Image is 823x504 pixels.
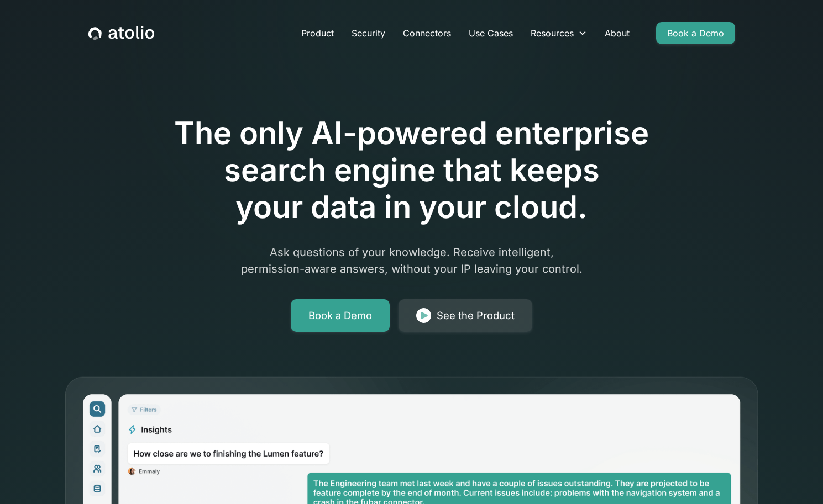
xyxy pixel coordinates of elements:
a: Use Cases [460,22,522,44]
div: Resources [522,22,596,44]
a: home [88,26,154,40]
a: Product [292,22,343,44]
div: See the Product [437,308,515,323]
a: About [596,22,638,44]
a: Connectors [394,22,460,44]
a: Book a Demo [291,299,390,332]
div: Resources [531,26,574,40]
a: Security [343,22,394,44]
p: Ask questions of your knowledge. Receive intelligent, permission-aware answers, without your IP l... [200,244,624,277]
a: Book a Demo [656,22,735,44]
a: See the Product [399,299,532,332]
h1: The only AI-powered enterprise search engine that keeps your data in your cloud. [129,115,695,226]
